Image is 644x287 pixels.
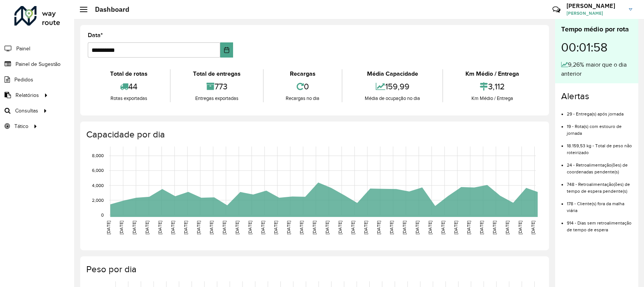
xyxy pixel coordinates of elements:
[16,45,30,53] span: Painel
[90,95,168,102] div: Rotas exportadas
[266,78,340,95] div: 0
[90,78,168,95] div: 44
[505,221,510,234] text: [DATE]
[566,10,623,17] span: [PERSON_NAME]
[561,91,632,102] h4: Alertas
[209,221,214,234] text: [DATE]
[518,221,523,234] text: [DATE]
[87,5,129,14] h2: Dashboard
[145,221,149,234] text: [DATE]
[567,175,632,195] li: 748 - Retroalimentação(ões) de tempo de espera pendente(s)
[119,221,124,234] text: [DATE]
[14,76,33,84] span: Pedidos
[173,78,261,95] div: 773
[90,69,168,78] div: Total de rotas
[445,95,540,102] div: Km Médio / Entrega
[344,78,440,95] div: 159,99
[428,221,432,234] text: [DATE]
[92,153,104,158] text: 8,000
[92,168,104,173] text: 6,000
[440,221,445,234] text: [DATE]
[286,221,291,234] text: [DATE]
[567,117,632,137] li: 19 - Rota(s) com estouro de jornada
[389,221,394,234] text: [DATE]
[247,221,252,234] text: [DATE]
[561,24,632,34] div: Tempo médio por rota
[235,221,240,234] text: [DATE]
[567,137,632,156] li: 18.159,53 kg - Total de peso não roteirizado
[266,69,340,78] div: Recargas
[14,122,28,130] span: Tático
[157,221,162,234] text: [DATE]
[222,221,227,234] text: [DATE]
[266,95,340,102] div: Recargas no dia
[173,69,261,78] div: Total de entregas
[86,129,541,140] h4: Capacidade por dia
[530,221,535,234] text: [DATE]
[415,221,420,234] text: [DATE]
[183,221,188,234] text: [DATE]
[92,183,104,188] text: 4,000
[479,221,484,234] text: [DATE]
[363,221,368,234] text: [DATE]
[106,221,111,234] text: [DATE]
[325,221,330,234] text: [DATE]
[567,214,632,233] li: 914 - Dias sem retroalimentação de tempo de espera
[548,2,565,18] a: Contato Rápido
[466,221,471,234] text: [DATE]
[567,195,632,214] li: 178 - Cliente(s) fora da malha viária
[220,42,233,58] button: Choose Date
[299,221,304,234] text: [DATE]
[273,221,278,234] text: [DATE]
[88,31,103,40] label: Data
[561,60,632,78] div: 9,26% maior que o dia anterior
[453,221,458,234] text: [DATE]
[344,69,440,78] div: Média Capacidade
[260,221,265,234] text: [DATE]
[132,221,137,234] text: [DATE]
[567,105,632,117] li: 29 - Entrega(s) após jornada
[16,60,61,68] span: Painel de Sugestão
[86,264,541,275] h4: Peso por dia
[376,221,381,234] text: [DATE]
[15,107,38,115] span: Consultas
[312,221,317,234] text: [DATE]
[338,221,342,234] text: [DATE]
[344,95,440,102] div: Média de ocupação no dia
[566,2,623,9] h3: [PERSON_NAME]
[101,212,104,217] text: 0
[170,221,175,234] text: [DATE]
[350,221,355,234] text: [DATE]
[445,69,540,78] div: Km Médio / Entrega
[445,78,540,95] div: 3,112
[567,156,632,175] li: 24 - Retroalimentação(ões) de coordenadas pendente(s)
[16,91,39,99] span: Relatórios
[492,221,497,234] text: [DATE]
[402,221,407,234] text: [DATE]
[92,198,104,203] text: 2,000
[173,95,261,102] div: Entregas exportadas
[561,34,632,60] div: 00:01:58
[196,221,201,234] text: [DATE]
